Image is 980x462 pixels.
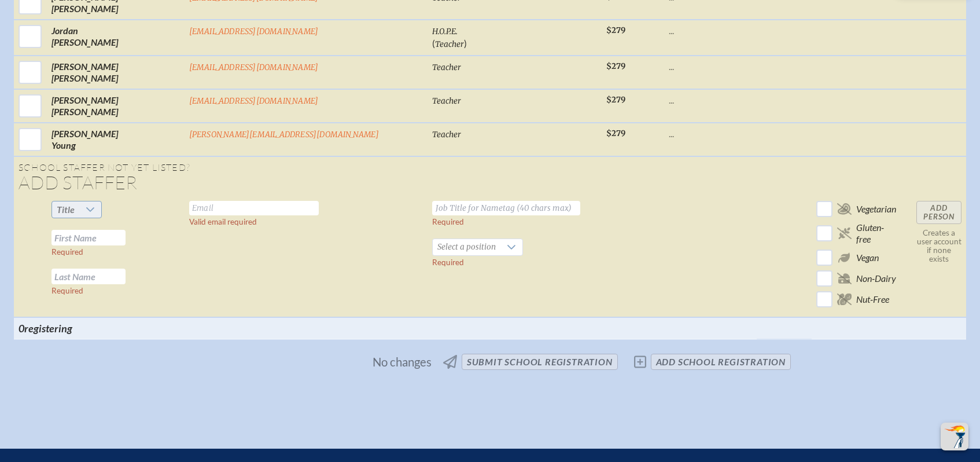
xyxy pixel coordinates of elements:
[51,269,126,284] input: Last Name
[189,27,319,36] a: [EMAIL_ADDRESS][DOMAIN_NAME]
[606,61,625,71] span: $279
[669,94,752,106] p: ...
[432,201,580,215] input: Job Title for Nametag (40 chars max)
[57,204,75,215] span: Title
[189,130,379,140] a: [PERSON_NAME][EMAIL_ADDRESS][DOMAIN_NAME]
[432,27,458,36] span: H.O.P.E.
[47,123,185,156] td: [PERSON_NAME] Young
[856,222,898,245] span: Gluten-free
[669,128,752,140] p: ...
[856,252,879,263] span: Vegan
[432,217,464,226] label: Required
[14,317,185,339] th: 0
[669,25,752,36] p: ...
[856,203,896,215] span: Vegetarian
[432,96,461,106] span: Teacher
[51,247,83,256] label: Required
[51,230,126,245] input: First Name
[856,294,889,305] span: Nut-Free
[52,201,79,218] span: Title
[435,39,464,49] span: Teacher
[606,95,625,105] span: $279
[432,63,461,72] span: Teacher
[189,63,319,72] a: [EMAIL_ADDRESS][DOMAIN_NAME]
[189,217,257,226] label: Valid email required
[941,423,968,450] button: Scroll Top
[606,129,625,138] span: $279
[432,38,435,49] span: (
[47,89,185,123] td: [PERSON_NAME] [PERSON_NAME]
[189,201,319,215] input: Email
[856,273,896,284] span: Non-Dairy
[432,130,461,140] span: Teacher
[24,322,72,335] span: registering
[606,25,625,35] span: $279
[47,20,185,56] td: Jordan [PERSON_NAME]
[433,239,500,255] span: Select a position
[916,229,961,263] p: Creates a user account if none exists
[373,355,432,368] span: No changes
[47,56,185,89] td: [PERSON_NAME] [PERSON_NAME]
[464,38,467,49] span: )
[51,286,83,295] label: Required
[669,61,752,72] p: ...
[432,258,464,267] label: Required
[189,96,319,106] a: [EMAIL_ADDRESS][DOMAIN_NAME]
[943,425,966,448] img: To the top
